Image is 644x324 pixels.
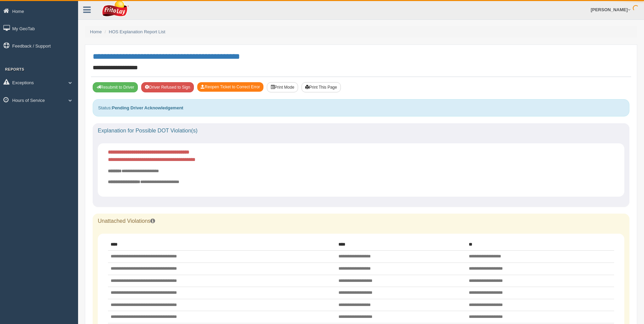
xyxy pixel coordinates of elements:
button: Print Mode [267,82,298,92]
strong: Pending Driver Acknowledgement [112,105,183,110]
div: Unattached Violations [93,214,629,229]
button: Resubmit To Driver [93,82,138,92]
button: Reopen Ticket [197,82,263,92]
a: Home [90,29,102,34]
div: Status: [93,99,629,116]
button: Driver Refused to Sign [141,82,194,92]
div: Explanation for Possible DOT Violation(s) [93,123,629,138]
button: Print This Page [301,82,341,92]
a: HOS Explanation Report List [109,29,165,34]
